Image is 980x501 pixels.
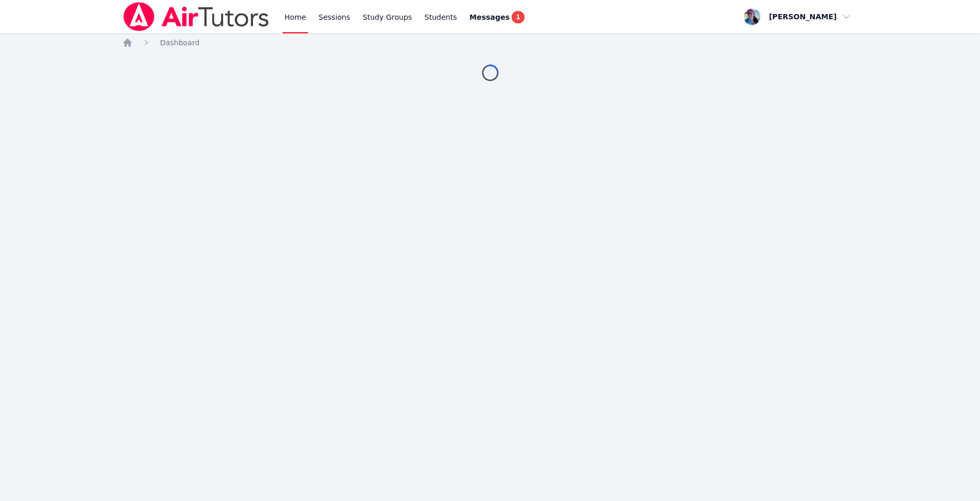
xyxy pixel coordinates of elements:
[512,11,524,23] span: 1
[469,12,510,22] span: Messages
[122,2,270,31] img: Air Tutors
[160,37,199,48] a: Dashboard
[122,37,857,48] nav: Breadcrumb
[160,38,199,47] span: Dashboard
